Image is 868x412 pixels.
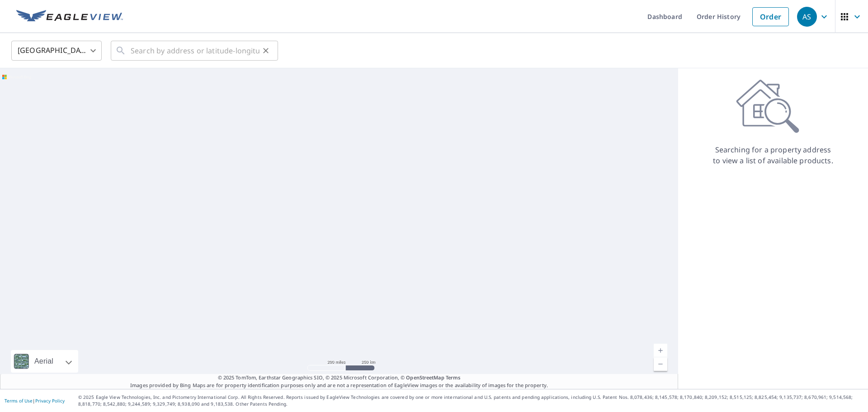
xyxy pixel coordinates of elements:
p: © 2025 Eagle View Technologies, Inc. and Pictometry International Corp. All Rights Reserved. Repo... [78,394,863,407]
span: © 2025 TomTom, Earthstar Geographics SIO, © 2025 Microsoft Corporation, © [218,374,461,382]
a: Terms [446,374,461,381]
div: AS [797,7,817,27]
p: Searching for a property address to view a list of available products. [712,144,834,166]
a: Order [752,7,789,26]
div: [GEOGRAPHIC_DATA] [11,38,102,63]
a: Privacy Policy [35,398,65,404]
p: | [5,398,65,403]
img: EV Logo [16,10,123,24]
a: Terms of Use [5,398,33,404]
a: OpenStreetMap [406,374,444,381]
div: Aerial [11,350,78,373]
input: Search by address or latitude-longitude [131,38,259,63]
div: Aerial [32,350,56,373]
a: Current Level 5, Zoom In [654,344,667,357]
a: Current Level 5, Zoom Out [654,357,667,371]
button: Clear [259,44,272,57]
